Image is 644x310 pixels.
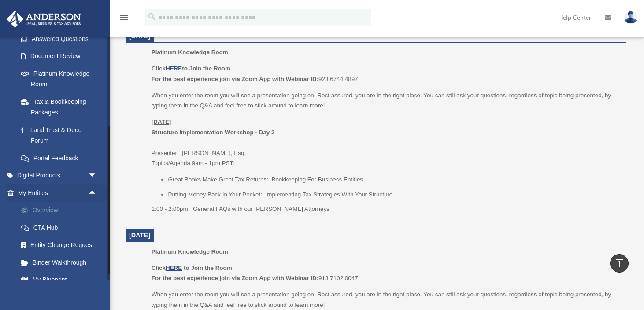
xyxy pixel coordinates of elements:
i: menu [119,12,130,23]
b: For the best experience join via Zoom App with Webinar ID: [152,76,318,82]
p: When you enter the room you will see a presentation going on. Rest assured, you are in the right ... [152,289,620,310]
a: Land Trust & Deed Forum [12,121,110,149]
a: vertical_align_top [610,254,629,273]
a: Tax & Bookkeeping Packages [12,93,110,121]
p: 923 6744 4897 [152,63,620,84]
a: menu [119,15,130,23]
b: Structure Implementation Workshop - Day 2 [152,129,275,136]
span: [DATE] [129,33,150,40]
li: Great Books Make Great Tax Returns: Bookkeeping For Business Entities [168,174,620,185]
img: Anderson Advisors Platinum Portal [4,11,84,28]
a: My Entitiesarrow_drop_up [6,184,110,202]
span: arrow_drop_down [88,167,106,185]
a: HERE [166,265,182,271]
li: Putting Money Back In Your Pocket: Implementing Tax Strategies With Your Structure [168,189,620,200]
b: Click [152,265,184,271]
span: Platinum Knowledge Room [152,248,228,255]
u: [DATE] [152,118,171,125]
span: [DATE] [129,232,150,239]
img: User Pic [624,11,637,24]
b: Click to Join the Room [152,65,230,72]
b: For the best experience join via Zoom App with Webinar ID: [152,275,318,281]
a: Entity Change Request [12,236,110,254]
i: vertical_align_top [614,258,625,268]
i: search [147,12,157,22]
p: 1:00 - 2:00pm: General FAQs with our [PERSON_NAME] Attorneys [152,204,620,214]
b: to Join the Room [184,265,232,271]
a: Platinum Knowledge Room [12,65,106,93]
a: Portal Feedback [12,149,110,167]
a: Digital Productsarrow_drop_down [6,167,110,185]
a: Overview [12,202,110,219]
p: When you enter the room you will see a presentation going on. Rest assured, you are in the right ... [152,90,620,111]
span: arrow_drop_up [88,184,106,202]
a: My Blueprint [12,271,110,289]
span: Platinum Knowledge Room [152,49,228,55]
p: 913 7102 0047 [152,263,620,284]
p: Presenter: [PERSON_NAME], Esq. Topics/Agenda 9am - 1pm PST: [152,117,620,169]
a: Document Review [12,48,110,65]
a: Binder Walkthrough [12,254,110,271]
a: CTA Hub [12,219,110,236]
a: Answered Questions [12,30,110,48]
a: HERE [166,65,182,72]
